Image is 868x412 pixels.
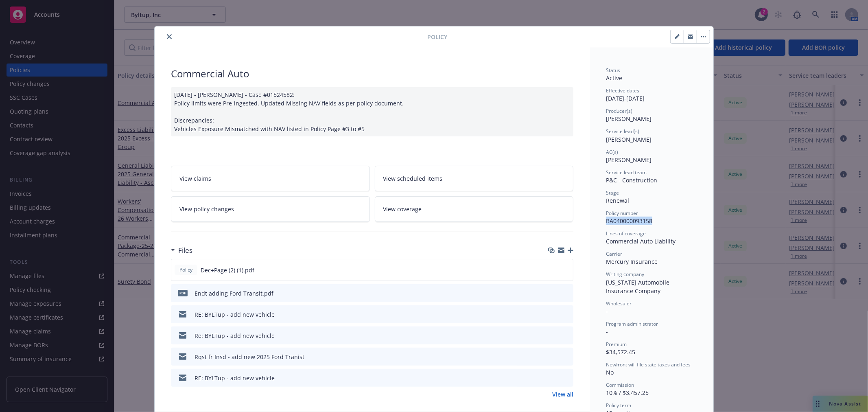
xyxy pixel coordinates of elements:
[427,33,447,41] span: Policy
[171,87,573,136] div: [DATE] - [PERSON_NAME] - Case #01524582: Policy limits were Pre-ingested. Updated Missing NAV fie...
[606,217,652,225] span: BA040000093158
[606,230,646,237] span: Lines of coverage
[606,136,652,143] span: [PERSON_NAME]
[606,67,620,74] span: Status
[171,245,192,256] div: Files
[201,266,254,274] span: Dec+Page (2) (1).pdf
[563,374,570,382] button: preview file
[563,310,570,319] button: preview file
[178,290,188,296] span: pdf
[195,289,273,298] div: Endt adding Ford Transit.pdf
[375,166,574,191] a: View scheduled items
[179,205,234,213] span: View policy changes
[562,266,570,274] button: preview file
[606,169,647,176] span: Service lead team
[195,331,275,340] div: Re: BYLTup - add new vehicle
[606,271,644,278] span: Writing company
[164,32,174,42] button: close
[606,197,629,204] span: Renewal
[606,300,632,307] span: Wholesaler
[606,156,652,164] span: [PERSON_NAME]
[550,289,556,298] button: download file
[195,374,275,382] div: RE: BYLTup - add new vehicle
[606,389,649,397] span: 10% / $3,457.25
[606,87,697,103] div: [DATE] - [DATE]
[606,189,619,196] span: Stage
[606,381,634,388] span: Commission
[606,348,635,356] span: $34,572.45
[606,307,608,315] span: -
[606,149,618,156] span: AC(s)
[606,74,622,82] span: Active
[383,205,422,213] span: View coverage
[195,353,304,361] div: Rqst fr Insd - add new 2025 Ford Tranist
[178,266,194,274] span: Policy
[178,245,192,256] h3: Files
[606,402,631,409] span: Policy term
[550,331,556,340] button: download file
[552,390,573,399] a: View all
[606,210,638,217] span: Policy number
[563,353,570,361] button: preview file
[606,320,658,327] span: Program administrator
[195,310,275,319] div: RE: BYLTup - add new vehicle
[606,237,697,245] div: Commercial Auto Liability
[563,289,570,298] button: preview file
[606,115,652,123] span: [PERSON_NAME]
[606,361,691,368] span: Newfront will file state taxes and fees
[550,310,556,319] button: download file
[383,174,443,183] span: View scheduled items
[549,266,556,274] button: download file
[171,166,370,191] a: View claims
[606,258,658,265] span: Mercury Insurance
[606,107,632,114] span: Producer(s)
[375,196,574,222] a: View coverage
[171,196,370,222] a: View policy changes
[563,331,570,340] button: preview file
[550,374,556,382] button: download file
[606,278,671,295] span: [US_STATE] Automobile Insurance Company
[550,353,556,361] button: download file
[606,368,614,376] span: No
[171,67,573,81] div: Commercial Auto
[606,87,639,94] span: Effective dates
[606,328,608,335] span: -
[606,176,657,184] span: P&C - Construction
[606,128,639,135] span: Service lead(s)
[179,174,211,183] span: View claims
[606,341,627,348] span: Premium
[606,250,622,257] span: Carrier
